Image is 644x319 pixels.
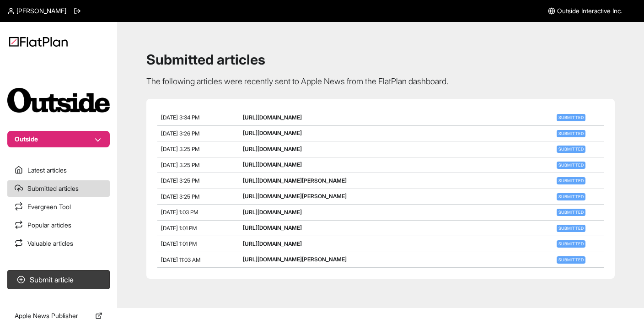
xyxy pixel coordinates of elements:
a: Submitted [555,145,587,152]
span: Submitted [557,256,585,264]
a: [PERSON_NAME] [7,6,66,16]
a: [URL][DOMAIN_NAME] [243,161,302,168]
a: Evergreen Tool [7,199,110,215]
span: Submitted [557,146,585,153]
span: Submitted [557,162,585,169]
a: [URL][DOMAIN_NAME][PERSON_NAME] [243,177,347,184]
button: Submit article [7,270,110,289]
span: [DATE] 3:25 PM [161,193,199,200]
a: Valuable articles [7,235,110,252]
a: Submitted [555,193,587,200]
a: [URL][DOMAIN_NAME][PERSON_NAME] [243,193,347,200]
a: Submitted [555,161,587,168]
a: Popular articles [7,217,110,233]
span: [DATE] 3:25 PM [161,162,199,168]
span: [DATE] 3:25 PM [161,177,199,184]
span: [DATE] 11:03 AM [161,256,200,263]
span: Submitted [557,225,585,232]
span: Outside Interactive Inc. [557,6,622,16]
span: Submitted [557,209,585,216]
a: Submitted [555,130,587,136]
h1: Submitted articles [146,51,615,68]
a: [URL][DOMAIN_NAME][PERSON_NAME] [243,256,347,263]
a: Latest articles [7,162,110,178]
span: [PERSON_NAME] [16,6,66,16]
span: [DATE] 1:01 PM [161,225,197,232]
img: Publication Logo [7,88,110,113]
a: [URL][DOMAIN_NAME] [243,114,302,121]
span: [DATE] 3:26 PM [161,130,199,137]
span: Submitted [557,177,585,184]
span: Submitted [557,130,585,137]
span: Submitted [557,114,585,121]
p: The following articles were recently sent to Apple News from the FlatPlan dashboard. [146,75,615,88]
a: [URL][DOMAIN_NAME] [243,240,302,247]
a: Submitted [555,256,587,263]
a: Submitted [555,114,587,120]
span: [DATE] 1:01 PM [161,240,197,247]
a: Submitted [555,240,587,247]
a: Submitted [555,224,587,231]
a: [URL][DOMAIN_NAME] [243,209,302,216]
a: Submitted articles [7,180,110,197]
span: Submitted [557,240,585,248]
a: Submitted [555,177,587,184]
span: Submitted [557,193,585,200]
span: [DATE] 3:25 PM [161,146,199,152]
a: Submitted [555,208,587,215]
a: [URL][DOMAIN_NAME] [243,224,302,231]
img: Logo [9,37,68,47]
span: [DATE] 3:34 PM [161,114,199,121]
button: Outside [7,131,110,147]
span: [DATE] 1:03 PM [161,209,198,216]
a: [URL][DOMAIN_NAME] [243,130,302,136]
a: [URL][DOMAIN_NAME] [243,146,302,152]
